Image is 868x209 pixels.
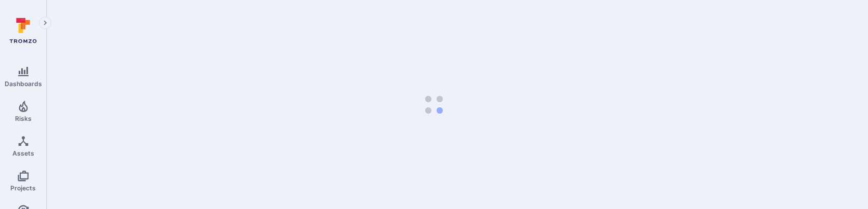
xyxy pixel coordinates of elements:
button: Expand navigation menu [39,17,51,29]
span: Risks [15,115,32,122]
i: Expand navigation menu [41,19,49,27]
span: Projects [10,184,36,192]
span: Dashboards [5,80,42,88]
span: Assets [12,149,34,157]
